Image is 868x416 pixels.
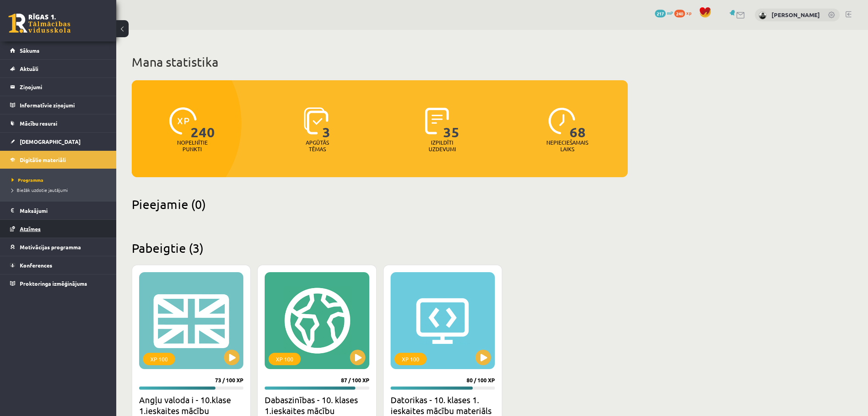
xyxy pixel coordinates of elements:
a: Ziņojumi [10,78,107,96]
a: Mācību resursi [10,114,107,132]
a: Motivācijas programma [10,238,107,256]
h2: Pabeigtie (3) [132,240,628,255]
span: Biežāk uzdotie jautājumi [12,187,68,193]
a: Maksājumi [10,202,107,219]
a: [PERSON_NAME] [772,11,820,19]
h2: Datorikas - 10. klases 1. ieskaites mācību materiāls [391,394,495,416]
span: Konferences [20,262,52,269]
span: Sākums [20,47,40,54]
span: mP [667,10,673,16]
a: Aktuāli [10,60,107,78]
a: Digitālie materiāli [10,151,107,169]
a: 240 xp [674,10,695,16]
a: Konferences [10,256,107,274]
span: 68 [570,107,586,139]
span: 217 [655,10,666,17]
p: Nopelnītie punkti [177,139,208,152]
a: Proktoringa izmēģinājums [10,274,107,292]
a: Sākums [10,41,107,59]
span: Proktoringa izmēģinājums [20,280,87,287]
div: XP 100 [269,353,301,365]
span: [DEMOGRAPHIC_DATA] [20,138,81,145]
img: icon-completed-tasks-ad58ae20a441b2904462921112bc710f1caf180af7a3daa7317a5a94f2d26646.svg [425,107,449,135]
p: Apgūtās tēmas [302,139,332,152]
span: 35 [443,107,460,139]
span: 240 [191,107,215,139]
span: 3 [322,107,331,139]
span: xp [686,10,691,16]
legend: Maksājumi [20,202,107,219]
span: Atzīmes [20,225,41,232]
span: Mācību resursi [20,120,57,127]
a: Informatīvie ziņojumi [10,96,107,114]
div: XP 100 [143,353,175,365]
img: icon-clock-7be60019b62300814b6bd22b8e044499b485619524d84068768e800edab66f18.svg [548,107,575,135]
a: Atzīmes [10,220,107,238]
span: Programma [12,177,43,183]
a: 217 mP [655,10,673,16]
span: 240 [674,10,685,17]
legend: Informatīvie ziņojumi [20,96,107,114]
p: Nepieciešamais laiks [546,139,588,152]
h1: Mana statistika [132,54,628,70]
a: [DEMOGRAPHIC_DATA] [10,133,107,150]
h2: Pieejamie (0) [132,197,628,212]
p: Izpildīti uzdevumi [427,139,457,152]
img: Mārtiņš Balodis [759,12,766,19]
span: Aktuāli [20,65,38,72]
span: Digitālie materiāli [20,156,66,163]
span: Motivācijas programma [20,243,81,250]
div: XP 100 [394,353,427,365]
img: icon-xp-0682a9bc20223a9ccc6f5883a126b849a74cddfe5390d2b41b4391c66f2066e7.svg [169,107,196,135]
a: Biežāk uzdotie jautājumi [12,186,108,193]
a: Programma [12,176,108,183]
legend: Ziņojumi [20,78,107,96]
a: Rīgas 1. Tālmācības vidusskola [9,14,71,33]
img: icon-learned-topics-4a711ccc23c960034f471b6e78daf4a3bad4a20eaf4de84257b87e66633f6470.svg [304,107,328,135]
